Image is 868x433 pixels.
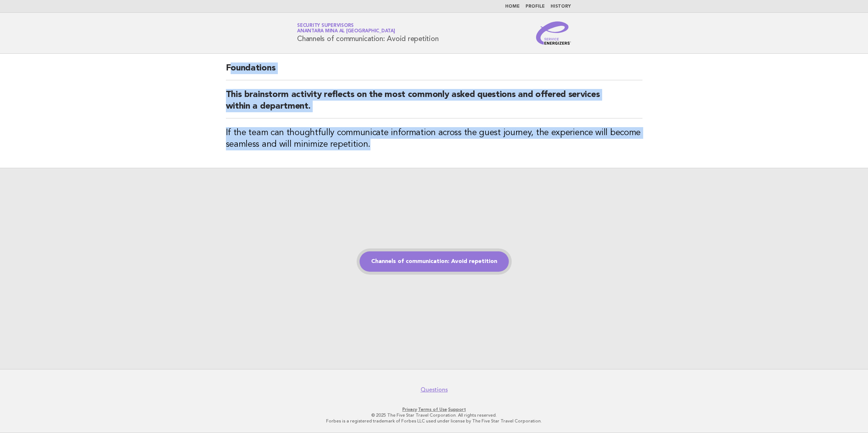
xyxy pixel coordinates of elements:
span: Anantara Mina al [GEOGRAPHIC_DATA] [297,29,395,34]
h2: This brainstorm activity reflects on the most commonly asked questions and offered services withi... [226,89,642,118]
h2: Foundations [226,62,642,80]
h1: Channels of communication: Avoid repetition [297,24,438,43]
a: Privacy [402,407,417,412]
img: Service Energizers [536,21,571,45]
a: History [551,4,571,9]
a: Questions [421,386,448,393]
h3: If the team can thoughtfully communicate information across the guest journey, the experience wil... [226,127,642,150]
a: Security SupervisorsAnantara Mina al [GEOGRAPHIC_DATA] [297,23,395,33]
p: © 2025 The Five Star Travel Corporation. All rights reserved. [212,412,656,418]
p: Forbes is a registered trademark of Forbes LLC used under license by The Five Star Travel Corpora... [212,418,656,424]
a: Channels of communication: Avoid repetition [360,251,509,272]
a: Home [505,4,520,9]
a: Support [448,407,466,412]
a: Profile [526,4,545,9]
p: · · [212,406,656,412]
a: Terms of Use [418,407,447,412]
